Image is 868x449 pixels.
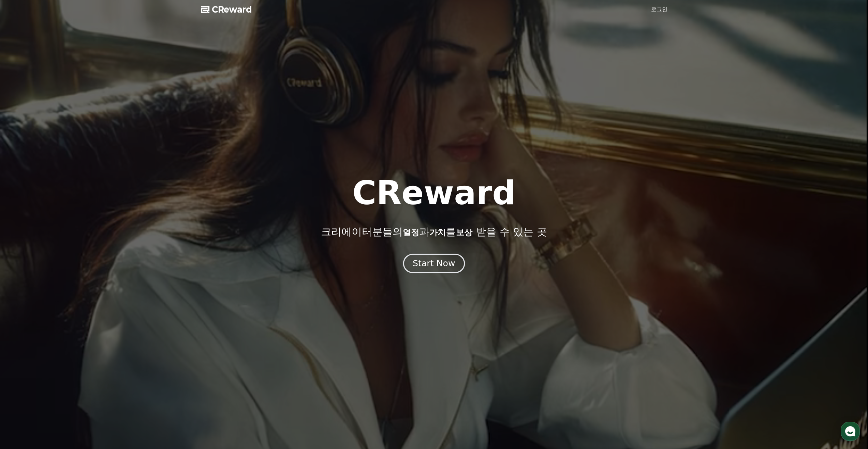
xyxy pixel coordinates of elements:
a: 홈 [2,216,45,233]
h1: CReward [352,177,516,209]
a: 로그인 [651,5,667,14]
span: CReward [212,4,252,15]
span: 대화 [62,226,71,232]
a: Start Now [404,261,464,268]
button: Start Now [403,254,465,273]
p: 크리에이터분들의 과 를 받을 수 있는 곳 [321,226,547,238]
div: Start Now [413,258,455,269]
span: 가치 [429,228,446,237]
a: 설정 [88,216,131,233]
span: 열정 [403,228,419,237]
a: 대화 [45,216,88,233]
span: 설정 [105,226,114,231]
span: 보상 [456,228,472,237]
span: 홈 [21,226,26,231]
a: CReward [201,4,252,15]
